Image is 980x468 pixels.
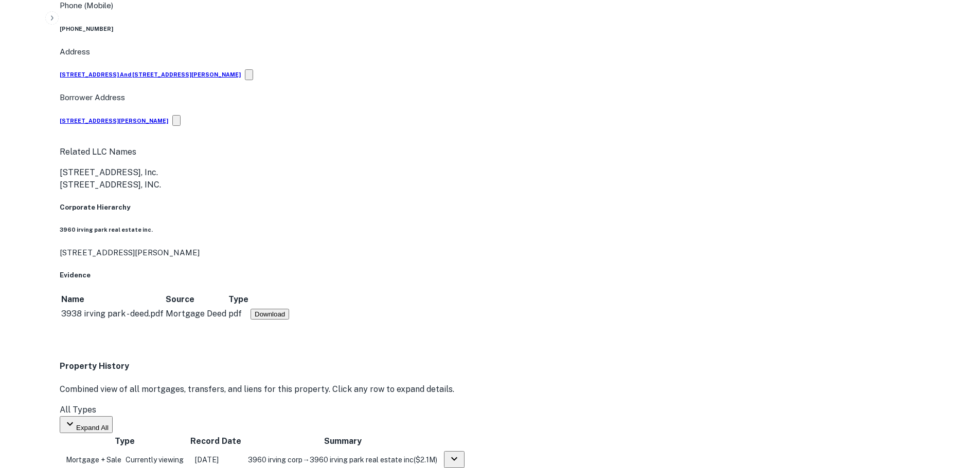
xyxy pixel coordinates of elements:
[166,293,194,306] div: Source
[414,456,437,464] span: ($ 2.1M )
[60,270,972,280] h5: Evidence
[60,292,972,322] div: scrollable content
[228,293,248,306] div: Type
[310,456,414,464] span: 3960 irving park real estate inc
[60,383,972,396] p: Combined view of all mortgages, transfers, and liens for this property. Click any row to expand d...
[172,115,181,126] button: Copy Address
[60,202,972,213] h5: Corporate Hierarchy
[126,454,184,465] span: Currently viewing
[165,293,227,306] th: Source
[60,46,972,58] p: Address
[248,454,437,465] div: →
[60,117,168,125] h6: [STREET_ADDRESS][PERSON_NAME]
[60,226,972,234] h6: 3960 irving park real estate inc.
[60,70,241,79] h6: [STREET_ADDRESS] And [STREET_ADDRESS][PERSON_NAME]
[60,58,241,91] a: [STREET_ADDRESS] And [STREET_ADDRESS][PERSON_NAME]
[245,69,253,80] button: Copy Address
[60,104,168,138] a: [STREET_ADDRESS][PERSON_NAME]
[929,386,980,435] iframe: Chat Widget
[61,435,189,448] th: Type
[61,293,84,306] div: Name
[228,307,249,321] td: pdf
[66,456,121,464] span: Mortgage + Sale
[248,456,302,464] span: 3960 irving corp
[165,307,227,321] td: Mortgage Deed
[61,293,164,306] th: Name
[60,180,161,190] span: [STREET_ADDRESS], INC.
[61,307,164,321] td: 3938 irving park - deed.pdf
[444,451,465,468] button: expand row
[60,146,972,158] p: Related LLC Names
[228,293,249,306] th: Type
[190,435,242,448] th: Record Date
[251,309,289,320] button: Download
[60,247,972,259] p: [STREET_ADDRESS][PERSON_NAME]
[243,435,442,448] th: Summary
[60,167,158,177] span: [STREET_ADDRESS], Inc.
[60,404,972,416] div: All Types
[60,416,113,433] button: Expand All
[60,91,972,104] p: Borrower Address
[60,360,972,372] h4: Property History
[60,25,972,33] h6: [PHONE_NUMBER]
